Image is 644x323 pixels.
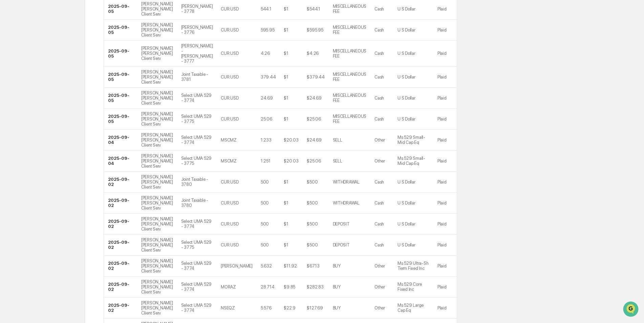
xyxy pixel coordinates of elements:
div: [PERSON_NAME] [PERSON_NAME] Client Serv [141,279,173,295]
div: $1 [284,179,288,185]
div: Cash [374,242,384,247]
iframe: Open customer support [622,301,641,319]
div: Ms 529 Large Cap Eq [398,303,429,313]
td: Plaid [433,67,457,88]
td: Plaid [433,130,457,151]
button: Start new chat [115,54,123,62]
div: 5.576 [261,305,272,310]
div: $25.06 [307,158,321,164]
a: 🖐️Preclearance [4,83,46,95]
td: 2025-09-04 [104,130,137,151]
div: U S Dollar [398,179,415,185]
td: Plaid [433,277,457,298]
div: Cash [374,95,384,101]
div: BUY [333,263,341,268]
div: Ms 529 Small-Mid Cap Eq [398,135,429,145]
div: [PERSON_NAME] [PERSON_NAME] Client Serv [141,300,173,316]
div: SELL [333,158,342,164]
div: Cash [374,74,384,80]
td: Select UMA 529 - 3775 [177,235,217,256]
div: $500 [307,200,318,206]
div: NSEQZ [221,305,235,310]
div: 1.251 [261,158,271,164]
div: 500 [261,221,269,227]
div: U S Dollar [398,200,415,206]
div: [PERSON_NAME] [PERSON_NAME] Client Serv [141,90,173,106]
div: Cash [374,116,384,122]
td: Plaid [433,214,457,235]
div: Other [374,137,385,143]
div: WITHDRAWAL [333,179,360,185]
div: 4.26 [261,51,270,56]
td: 2025-09-02 [104,256,137,277]
div: BUY [333,284,341,289]
td: Plaid [433,151,457,172]
div: 1.233 [261,137,272,143]
td: Plaid [433,298,457,319]
div: [PERSON_NAME] [PERSON_NAME] Client Serv [141,195,173,211]
div: U S Dollar [398,51,415,56]
td: Select UMA 529 - 3775 [177,151,217,172]
div: CUR:USD [221,51,238,56]
div: U S Dollar [398,242,415,247]
td: Plaid [433,172,457,193]
div: 500 [261,179,269,185]
div: 500 [261,200,269,206]
div: CUR:USD [221,116,238,122]
div: $4.26 [307,51,319,56]
div: CUR:USD [221,200,238,206]
td: Select UMA 529 - 3774 [177,88,217,109]
span: Preclearance [14,85,44,92]
div: 🖐️ [7,86,12,91]
div: Other [374,263,385,268]
div: 544.1 [261,6,272,12]
td: 2025-09-05 [104,41,137,67]
div: Start new chat [23,52,111,59]
div: 🗄️ [49,86,55,91]
div: 379.44 [261,74,276,80]
div: 5.632 [261,263,272,268]
div: Cash [374,221,384,227]
span: Data Lookup [14,98,43,105]
div: $379.44 [307,74,324,80]
div: MORAZ [221,284,236,289]
td: [PERSON_NAME] - [PERSON_NAME] - 3777 [177,41,217,67]
div: MSCMZ [221,158,237,164]
div: U S Dollar [398,27,415,33]
div: $20.03 [284,137,298,143]
div: [PERSON_NAME] [PERSON_NAME] Client Serv [141,153,173,169]
td: Plaid [433,41,457,67]
td: Plaid [433,193,457,214]
td: 2025-09-02 [104,298,137,319]
div: CUR:USD [221,27,238,33]
div: MISCELLANEOUS FEE [333,114,367,124]
div: We're available if you need us! [23,59,86,64]
span: Attestations [56,85,84,92]
div: $1 [284,6,288,12]
div: [PERSON_NAME] [PERSON_NAME] Client Serv [141,111,173,127]
td: Plaid [433,235,457,256]
div: $127.69 [307,305,323,310]
div: U S Dollar [398,116,415,122]
div: WITHDRAWAL [333,200,360,206]
div: $1 [284,221,288,227]
a: Powered byPylon [48,114,82,120]
td: 2025-09-05 [104,20,137,41]
div: 25.06 [261,116,272,122]
div: Cash [374,200,384,206]
td: Joint Taxable - 3781 [177,67,217,88]
div: $67.13 [307,263,319,268]
div: CUR:USD [221,242,238,247]
div: $1 [284,242,288,247]
div: SELL [333,137,342,143]
td: Select UMA 529 - 3774 [177,130,217,151]
div: [PERSON_NAME] [PERSON_NAME] Client Serv [141,1,173,17]
td: 2025-09-02 [104,172,137,193]
div: BUY [333,305,341,310]
td: 2025-09-05 [104,88,137,109]
td: [PERSON_NAME] - 3776 [177,20,217,41]
div: $500 [307,221,318,227]
div: Cash [374,179,384,185]
div: [PERSON_NAME] [221,263,253,268]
